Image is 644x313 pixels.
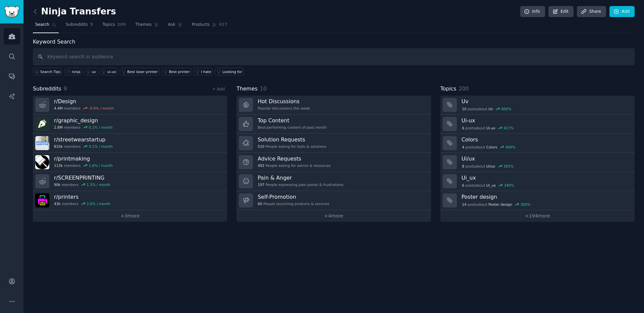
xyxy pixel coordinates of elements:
span: Poster design [488,202,512,207]
a: Topics200 [100,19,128,33]
a: Share [577,6,606,17]
div: People asking for tools & solutions [258,144,326,149]
a: Advice Requests492People asking for advice & resources [236,153,431,172]
h3: Ui/ux [462,155,630,162]
a: Looking for [215,68,244,75]
div: Looking for [222,69,242,74]
span: Themes [236,85,258,93]
div: post s about [462,182,515,188]
span: 9 [64,85,67,92]
a: Add [609,6,635,17]
input: Keyword search in audience [33,48,635,65]
a: r/streetwearstartup833kmembers0.1% / month [33,134,227,153]
a: +3more [33,210,227,222]
span: 9 [90,22,93,28]
div: members [54,201,110,206]
span: 200 [459,85,469,92]
a: Edit [548,6,574,17]
div: 1.6 % / month [89,163,113,168]
h3: r/ graphic_design [54,117,113,124]
h3: r/ SCREENPRINTING [54,174,110,181]
span: 6 [462,126,464,130]
span: 200 [117,22,126,28]
a: Best laser printer [120,68,159,75]
h3: Ui-ux [462,117,630,124]
a: Hot DiscussionsPopular discussions this week [236,96,431,115]
img: GummySearch logo [4,6,19,18]
span: 833k [54,144,63,149]
a: Ask [166,19,185,33]
a: r/graphic_design2.8Mmembers0.1% / month [33,115,227,134]
a: Themes [133,19,161,33]
a: uv [84,68,97,75]
h3: r/ Design [54,98,114,105]
span: Search [35,22,49,28]
span: 60 [258,201,262,206]
div: uv [92,69,96,74]
span: Themes [135,22,152,28]
h3: Poster design [462,193,630,200]
span: 6 [462,183,464,188]
div: I hate [201,69,211,74]
div: ninja [72,69,80,74]
a: ui-ux [100,68,118,75]
a: r/printers43kmembers2.6% / month [33,191,227,210]
h3: r/ printers [54,193,110,200]
h3: Solution Requests [258,136,326,143]
div: post s about [462,125,514,131]
a: Self-Promotion60People launching products & services [236,191,431,210]
div: 2.6 % / month [87,201,110,206]
a: I hate [194,68,213,75]
label: Keyword Search [33,39,75,45]
span: Ui/ux [486,164,495,169]
a: ninja [64,68,82,75]
span: 10 [260,85,267,92]
span: Products [192,22,210,28]
a: Products417 [190,19,230,33]
div: members [54,163,113,168]
span: 90k [54,182,60,187]
div: 340 % [504,183,514,188]
div: 1.3 % / month [87,182,110,187]
span: 4 [462,145,464,149]
span: Subreddits [33,85,61,93]
span: 492 [258,163,264,168]
span: 197 [258,182,264,187]
button: Search Tips [33,68,62,75]
img: graphic_design [35,117,49,131]
span: 510 [258,144,264,149]
a: r/printmaking113kmembers1.6% / month [33,153,227,172]
a: Subreddits9 [63,19,95,33]
span: Uv [488,107,493,111]
span: Topics [440,85,457,93]
h3: Top Content [258,117,327,124]
div: 400 % [505,145,516,149]
img: printmaking [35,155,49,169]
a: Info [520,6,545,17]
h3: Pain & Anger [258,174,343,181]
a: r/SCREENPRINTING90kmembers1.3% / month [33,172,227,191]
div: People expressing pain points & frustrations [258,182,343,187]
span: 2.8M [54,125,63,130]
h3: Ui_ux [462,174,630,181]
a: r/Design4.4Mmembers-0.0% / month [33,96,227,115]
span: 10 [462,107,466,111]
h2: Ninja Transfers [33,6,116,17]
a: Solution Requests510People asking for tools & solutions [236,134,431,153]
h3: Uv [462,98,630,105]
span: Ask [168,22,175,28]
h3: Hot Discussions [258,98,310,105]
div: members [54,144,113,149]
span: Colors [486,145,497,149]
span: Topics [102,22,115,28]
a: + Add [212,87,225,91]
div: members [54,182,110,187]
h3: Advice Requests [258,155,330,162]
div: 300 % [521,202,531,207]
h3: r/ streetwearstartup [54,136,113,143]
a: Poster design14postsaboutPoster design300% [440,191,635,210]
div: 600 % [501,107,512,111]
div: Best-performing content of past month [258,125,327,130]
img: printers [35,193,49,207]
div: post s about [462,201,531,207]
